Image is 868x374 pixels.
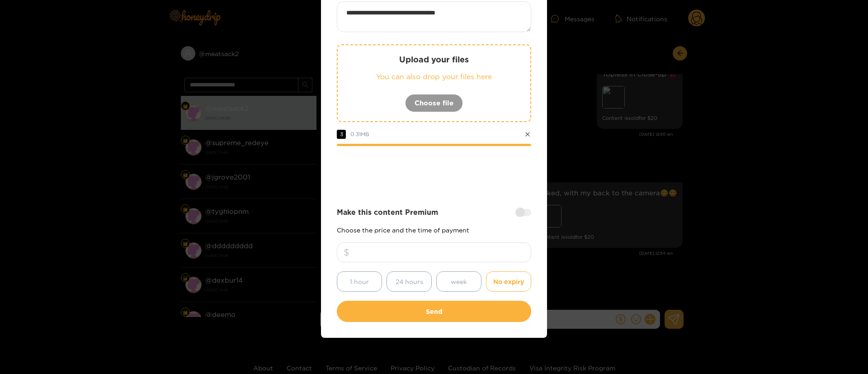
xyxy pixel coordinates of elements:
span: 24 hours [396,276,423,287]
button: 1 hour [337,271,382,292]
p: Choose the price and the time of payment [337,227,531,233]
span: week [451,276,467,287]
button: Send [337,301,531,322]
span: No expiry [493,276,524,287]
p: You can also drop your files here [356,71,512,82]
button: 24 hours [387,271,432,292]
span: 1 hour [350,276,369,287]
button: No expiry [486,271,531,292]
span: 0.31 MB [350,131,369,137]
strong: Make this content Premium [337,207,438,218]
span: 3 [337,130,346,139]
button: week [436,271,481,292]
p: Upload your files [356,54,512,65]
button: Choose file [405,94,463,112]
